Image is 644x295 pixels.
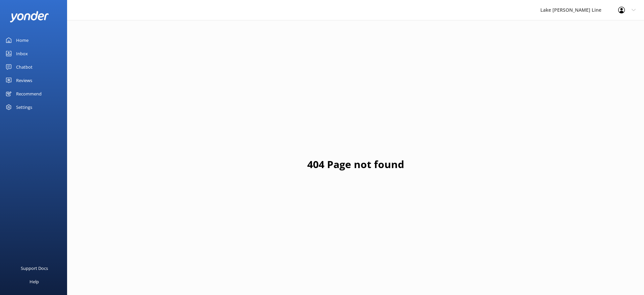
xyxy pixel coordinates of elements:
[307,156,404,172] h1: 404 Page not found
[16,87,42,100] div: Recommend
[10,11,49,22] img: yonder-white-logo.png
[16,60,33,74] div: Chatbot
[16,74,32,87] div: Reviews
[16,47,28,60] div: Inbox
[30,275,39,288] div: Help
[21,262,48,275] div: Support Docs
[16,100,32,114] div: Settings
[16,33,29,47] div: Home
